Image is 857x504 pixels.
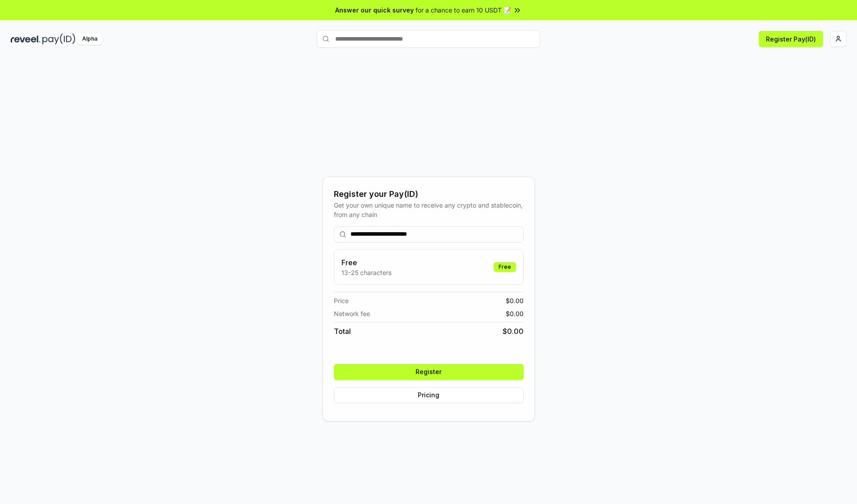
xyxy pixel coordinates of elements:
[416,5,511,15] span: for a chance to earn 10 USDT 📝
[503,326,524,337] span: $ 0.00
[341,268,391,277] p: 13-25 characters
[334,200,524,219] div: Get your own unique name to receive any crypto and stablecoin, from any chain
[335,5,414,15] span: Answer our quick survey
[334,364,524,380] button: Register
[494,262,516,272] div: Free
[334,188,524,200] div: Register your Pay(ID)
[506,296,524,305] span: $ 0.00
[759,31,823,47] button: Register Pay(ID)
[334,309,370,318] span: Network fee
[42,33,75,45] img: pay_id
[77,33,102,45] div: Alpha
[506,309,524,318] span: $ 0.00
[334,326,351,337] span: Total
[341,257,391,268] h3: Free
[11,33,41,45] img: reveel_dark
[334,296,349,305] span: Price
[334,387,524,403] button: Pricing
